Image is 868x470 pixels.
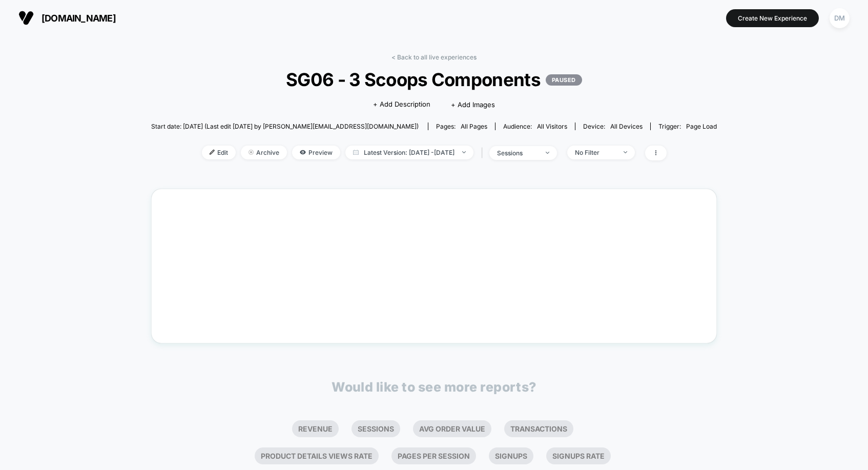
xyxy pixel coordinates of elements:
[575,122,650,130] span: Device:
[726,9,819,27] button: Create New Experience
[462,151,466,153] img: end
[504,420,573,437] li: Transactions
[202,146,236,159] span: Edit
[255,447,379,464] li: Product Details Views Rate
[489,447,533,464] li: Signups
[575,149,616,156] div: No Filter
[345,146,473,159] span: Latest Version: [DATE] - [DATE]
[686,122,717,130] span: Page Load
[451,100,495,109] span: + Add Images
[292,146,340,159] span: Preview
[546,74,582,86] p: PAUSED
[610,122,643,130] span: all devices
[537,122,567,130] span: All Visitors
[391,447,476,464] li: Pages Per Session
[826,8,853,29] button: DM
[353,150,359,155] img: calendar
[18,10,34,26] img: Visually logo
[292,420,339,437] li: Revenue
[332,379,536,395] p: Would like to see more reports?
[658,122,717,130] div: Trigger:
[249,150,254,155] img: end
[15,10,119,26] button: [DOMAIN_NAME]
[830,8,850,28] div: DM
[497,149,538,157] div: sessions
[413,420,491,437] li: Avg Order Value
[479,146,489,160] span: |
[352,420,400,437] li: Sessions
[391,53,477,61] a: < Back to all live experiences
[624,151,627,153] img: end
[546,447,611,464] li: Signups Rate
[210,150,215,155] img: edit
[42,13,116,24] span: [DOMAIN_NAME]
[436,122,487,130] div: Pages:
[546,152,549,154] img: end
[241,146,287,159] span: Archive
[373,99,430,110] span: + Add Description
[461,122,487,130] span: all pages
[503,122,567,130] div: Audience:
[179,69,688,90] span: SG06 - 3 Scoops Components
[151,122,419,130] span: Start date: [DATE] (Last edit [DATE] by [PERSON_NAME][EMAIL_ADDRESS][DOMAIN_NAME])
